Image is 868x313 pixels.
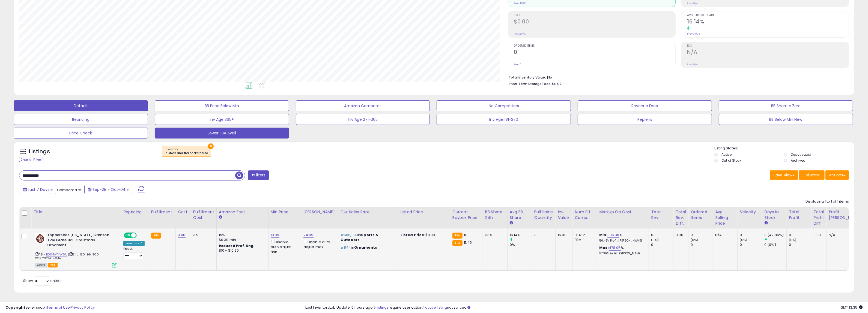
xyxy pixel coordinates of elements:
div: % [599,245,645,255]
span: #844 [341,245,351,250]
span: 2025-10-12 13:35 GMT [840,305,863,310]
div: $0.30 min [219,237,264,242]
small: (0%) [740,238,747,242]
button: Default [14,100,148,111]
div: Disable auto adjust max [303,239,334,249]
small: Prev: 0.00% [687,32,700,35]
span: 11.45 [464,240,472,245]
h2: $0.00 [514,19,675,26]
button: Columns [799,170,825,180]
div: 0 [651,242,673,247]
div: Ordered Items [691,209,711,221]
b: Short Term Storage Fees: [509,82,551,86]
div: FBA: 2 [575,233,593,237]
li: $15 [509,74,845,80]
small: (0%) [789,238,797,242]
small: Prev: $0.00 [514,32,527,35]
button: BB Below Min New [719,114,853,125]
div: 0.00 [813,233,822,237]
div: Fulfillment Cost [193,209,214,221]
button: Repricing [14,114,148,125]
div: BB Share 24h. [485,209,505,221]
small: Days In Stock. [764,221,768,225]
div: 15.00 [558,233,568,237]
span: $0.07 [552,81,561,86]
div: seller snap | | [5,305,95,310]
small: Prev: 0 [514,63,521,66]
div: ASIN: [35,233,117,267]
div: 0 [740,233,762,237]
div: Last InventoryLab Update: 5 hours ago, require user action, not synced. [305,305,863,310]
h2: N/A [687,49,849,56]
span: ROI [687,44,849,47]
b: Min: [599,232,607,237]
div: Cur Sales Rank [341,209,396,215]
label: Archived [791,158,806,163]
small: Prev: N/A [687,2,698,5]
div: Current Buybox Price [452,209,481,221]
a: 336.38 [607,232,619,238]
button: Inv Age 271-365 [296,114,430,125]
p: in [341,233,394,242]
a: 5 listings [374,305,389,310]
div: Total Profit [789,209,809,221]
button: No Competitors [437,100,571,111]
div: Inv. value [558,209,570,221]
span: #668,903 [341,232,358,237]
h5: Listings [29,148,50,155]
span: | SKU: 150-BG-300-09272024-BAMA [35,252,100,260]
th: The percentage added to the cost of goods (COGS) that forms the calculator for Min & Max prices. [597,207,649,228]
button: Last 7 Days [20,185,56,194]
p: 57.39% Profit [PERSON_NAME] [599,252,645,255]
p: 50.48% Profit [PERSON_NAME] [599,239,645,243]
div: 38% [485,233,503,237]
label: Deactivated [791,152,811,157]
div: [PERSON_NAME] [303,209,336,215]
button: Inv Age 181-270 [437,114,571,125]
div: $10 - $10.90 [219,248,264,253]
b: Listed Price: [401,232,425,237]
small: Prev: N/A [687,63,698,66]
small: Amazon Fees. [219,215,222,220]
span: Ornaments [354,245,377,250]
span: 11 [464,232,466,237]
div: $11.00 [401,233,446,237]
div: 3.9 [193,233,212,237]
div: Avg BB Share [510,209,530,221]
span: Show: entries [23,278,62,283]
div: Markup on Cost [599,209,646,215]
button: Replens [578,114,712,125]
button: Lower FBA Avail [155,128,289,139]
span: All listings currently available for purchase on Amazon [35,263,47,267]
div: 0 [651,233,673,237]
a: 19.99 [271,232,279,238]
small: (0%) [691,238,698,242]
div: 0% [510,242,532,247]
small: Avg BB Share. [510,221,513,225]
div: Listed Price [401,209,448,215]
b: Max: [599,245,609,250]
span: OFF [136,233,145,238]
button: × [208,143,214,149]
h2: 16.14% [687,19,849,26]
strong: Copyright [5,305,25,310]
div: 0 [789,233,811,237]
div: 0 [691,242,713,247]
button: Inv Age 365+ [155,114,289,125]
div: 0.00 [676,233,684,237]
small: (0%) [651,238,659,242]
small: FBA [452,233,463,239]
div: in stock and fba backordered [165,151,208,155]
div: Disable auto adjust min [271,239,297,254]
button: BB Share = Zero [719,100,853,111]
button: Revenue Drop [578,100,712,111]
button: Sep-28 - Oct-04 [84,185,132,194]
span: Columns [803,172,820,178]
p: in [341,245,394,250]
b: Reduced Prof. Rng. [219,243,255,248]
div: Fulfillable Quantity [534,209,553,221]
small: Prev: $0.00 [514,2,527,5]
div: 0 [740,242,762,247]
div: Cost [178,209,189,215]
div: Amazon AI * [123,241,145,246]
